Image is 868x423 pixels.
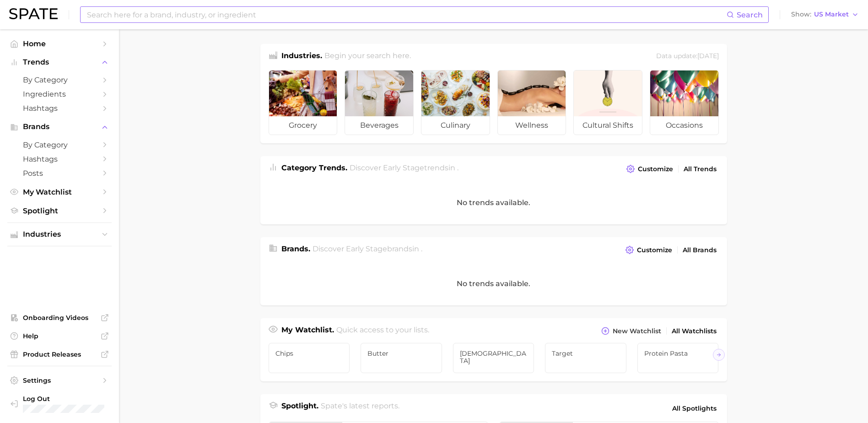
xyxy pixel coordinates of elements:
[460,350,528,364] span: [DEMOGRAPHIC_DATA]
[23,104,96,113] span: Hashtags
[644,350,712,357] span: Protein Pasta
[623,244,674,256] button: Customize
[681,163,719,175] a: All Trends
[23,376,96,385] span: Settings
[23,332,96,340] span: Help
[260,181,727,224] div: No trends available.
[23,123,96,131] span: Brands
[656,50,719,63] div: Data update: [DATE]
[23,395,123,403] span: Log Out
[7,55,112,69] button: Trends
[281,401,318,416] h1: Spotlight.
[23,188,96,196] span: My Watchlist
[552,350,620,357] span: Target
[260,262,727,305] div: No trends available.
[7,374,112,387] a: Settings
[638,165,673,173] span: Customize
[23,58,96,66] span: Trends
[737,11,763,19] span: Search
[7,73,112,87] a: by Category
[574,116,642,135] span: cultural shifts
[573,70,642,135] a: cultural shifts
[624,163,675,175] button: Customize
[613,327,661,335] span: New Watchlist
[814,12,849,17] span: US Market
[9,8,58,19] img: SPATE
[269,343,350,373] a: Chips
[7,166,112,180] a: Posts
[23,314,96,322] span: Onboarding Videos
[345,70,414,135] a: beverages
[7,228,112,241] button: Industries
[637,246,672,254] span: Customize
[498,116,566,135] span: wellness
[350,163,458,172] span: Discover Early Stage trends in .
[672,327,717,335] span: All Watchlists
[650,70,719,135] a: occasions
[23,350,96,358] span: Product Releases
[321,401,399,416] h2: Spate's latest reports.
[269,116,337,135] span: grocery
[7,101,112,115] a: Hashtags
[269,70,338,135] a: grocery
[684,165,717,173] span: All Trends
[669,325,719,337] a: All Watchlists
[23,169,96,178] span: Posts
[313,244,422,253] span: Discover Early Stage brands in .
[336,325,429,337] h2: Quick access to your lists.
[791,12,811,17] span: Show
[23,230,96,239] span: Industries
[637,343,719,373] a: Protein Pasta
[683,246,717,254] span: All Brands
[23,76,96,84] span: by Category
[713,349,725,361] button: Scroll Right
[672,403,717,414] span: All Spotlights
[281,50,322,63] h1: Industries.
[324,50,411,63] h2: Begin your search here.
[599,325,663,337] button: New Watchlist
[7,152,112,166] a: Hashtags
[545,343,626,373] a: Target
[281,325,334,337] h1: My Watchlist.
[680,244,719,256] a: All Brands
[86,7,727,22] input: Search here for a brand, industry, or ingredient
[367,350,435,357] span: Butter
[7,311,112,325] a: Onboarding Videos
[7,329,112,343] a: Help
[281,244,310,253] span: Brands .
[7,37,112,51] a: Home
[7,138,112,152] a: by Category
[23,155,96,163] span: Hashtags
[650,116,718,135] span: occasions
[7,347,112,361] a: Product Releases
[23,141,96,149] span: by Category
[345,116,413,135] span: beverages
[7,87,112,101] a: Ingredients
[7,185,112,199] a: My Watchlist
[7,120,112,134] button: Brands
[23,90,96,98] span: Ingredients
[361,343,442,373] a: Butter
[7,392,112,416] a: Log out. Currently logged in with e-mail jayme.clifton@kmgtgroup.com.
[453,343,534,373] a: [DEMOGRAPHIC_DATA]
[670,401,719,416] a: All Spotlights
[421,116,490,135] span: culinary
[7,204,112,218] a: Spotlight
[275,350,343,357] span: Chips
[789,9,861,21] button: ShowUS Market
[421,70,490,135] a: culinary
[497,70,566,135] a: wellness
[281,163,347,172] span: Category Trends .
[23,39,96,48] span: Home
[23,206,96,215] span: Spotlight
